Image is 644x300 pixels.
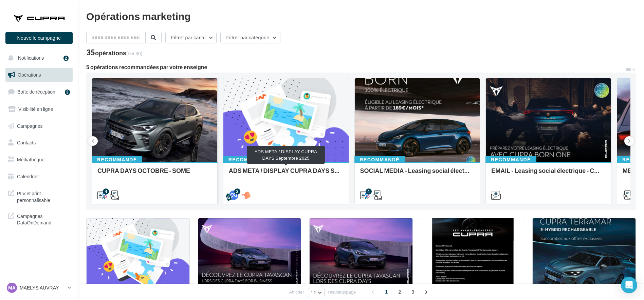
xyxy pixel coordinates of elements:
[95,50,142,56] div: opérations
[8,284,16,291] span: MA
[18,72,41,78] span: Opérations
[17,212,70,226] span: Campagnes DataOnDemand
[65,89,70,95] div: 3
[621,277,637,293] div: Open Intercom Messenger
[18,106,53,112] span: Visibilité en ligne
[126,51,142,56] span: (sur 36)
[5,32,73,44] button: Nouvelle campagne
[234,188,240,195] div: 2
[20,284,65,291] p: MAELYS AUVRAY
[17,174,39,179] span: Calendrier
[4,169,74,184] a: Calendrier
[4,68,74,82] a: Opérations
[328,289,356,295] span: résultats/page
[4,119,74,133] a: Campagnes
[5,281,73,294] a: MA MAELYS AUVRAY
[63,56,69,61] div: 2
[86,49,142,56] div: 35
[354,156,405,163] div: Recommandé
[360,167,475,181] div: SOCIAL MEDIA - Leasing social électrique - CUPRA Born
[17,140,36,145] span: Contacts
[381,286,392,297] span: 1
[220,32,280,43] button: Filtrer par catégorie
[97,167,212,181] div: CUPRA DAYS OCTOBRE - SOME
[4,51,71,65] button: Notifications 2
[86,64,625,70] div: 5 opérations recommandées par votre enseigne
[4,153,74,167] a: Médiathèque
[165,32,217,43] button: Filtrer par canal
[491,167,606,181] div: EMAIL - Leasing social électrique - CUPRA Born One
[17,189,70,203] span: PLV et print personnalisable
[86,11,636,21] div: Opérations marketing
[311,290,316,295] span: 12
[4,136,74,150] a: Contacts
[4,186,74,206] a: PLV et print personnalisable
[407,286,418,297] span: 3
[17,89,55,95] span: Boîte de réception
[4,102,74,116] a: Visibilité en ligne
[289,289,304,295] span: Afficher
[17,123,43,128] span: Campagnes
[229,167,343,181] div: ADS META / DISPLAY CUPRA DAYS Septembre 2025
[394,286,405,297] span: 2
[4,209,74,229] a: Campagnes DataOnDemand
[366,188,372,195] div: 4
[103,188,109,195] div: 4
[223,156,274,163] div: Recommandé
[92,156,142,163] div: Recommandé
[485,156,536,163] div: Recommandé
[308,288,325,297] button: 12
[4,84,74,99] a: Boîte de réception3
[18,55,44,61] span: Notifications
[247,146,325,164] div: ADS META / DISPLAY CUPRA DAYS Septembre 2025
[17,157,44,162] span: Médiathèque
